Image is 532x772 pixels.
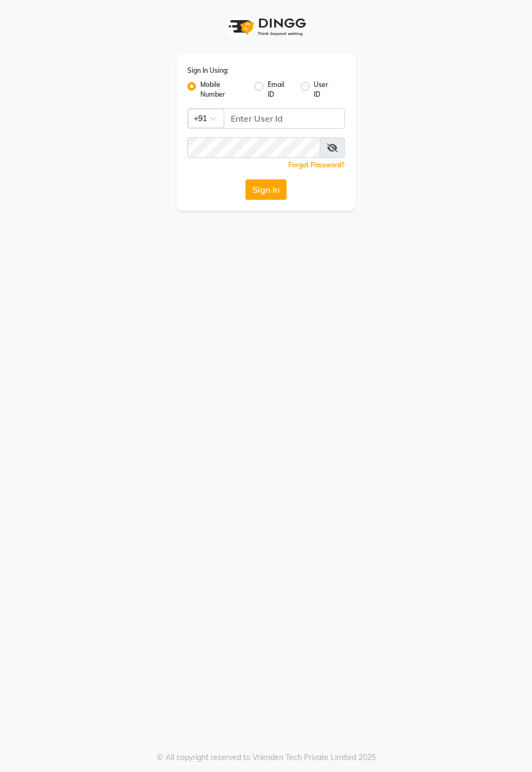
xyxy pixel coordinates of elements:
[314,80,336,99] label: User ID
[187,66,229,76] label: Sign In Using:
[187,137,320,158] input: Username
[223,11,309,43] img: logo1.svg
[224,108,345,129] input: Username
[268,80,292,99] label: Email ID
[288,161,345,169] a: Forgot Password?
[245,179,287,200] button: Sign In
[200,80,246,99] label: Mobile Number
